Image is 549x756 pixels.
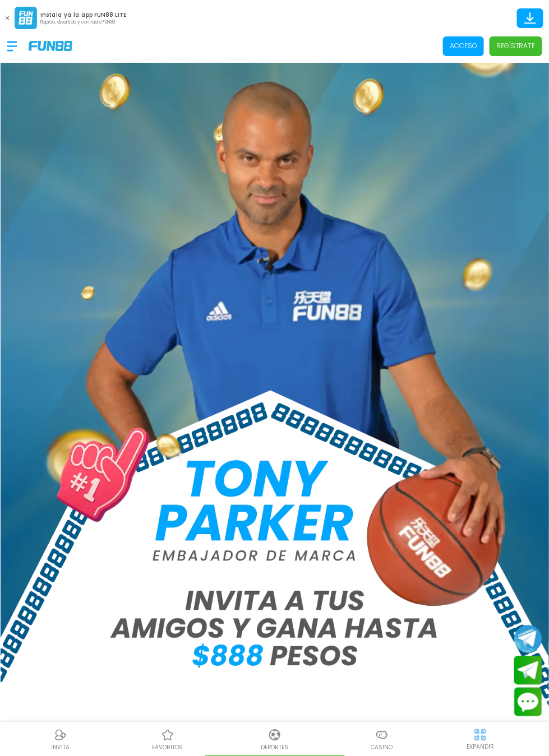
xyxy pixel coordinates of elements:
img: hide [473,728,487,742]
a: ReferralReferralINVITA [7,727,114,752]
p: Casino [371,744,393,752]
p: Regístrate [496,41,536,51]
p: EXPANDIR [467,743,494,752]
button: Join telegram [514,656,542,685]
p: INVITA [51,744,70,752]
p: Rápido, divertido y confiable FUN88 [40,19,126,26]
button: Contact customer service [514,688,542,717]
p: favoritos [152,744,183,752]
a: Casino FavoritosCasino Favoritosfavoritos [114,727,221,752]
img: Company Logo [29,41,72,50]
button: Join telegram channel [514,624,542,653]
a: CasinoCasinoCasino [328,727,435,752]
img: Casino Favoritos [161,729,174,742]
img: Referral [54,729,67,742]
img: Deportes [268,729,282,742]
p: Deportes [261,744,288,752]
p: Acceso [450,41,477,51]
img: App Logo [15,7,37,29]
img: Casino [375,729,389,742]
a: DeportesDeportesDeportes [221,727,328,752]
p: Instala ya la app FUN88 LITE [40,11,126,19]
